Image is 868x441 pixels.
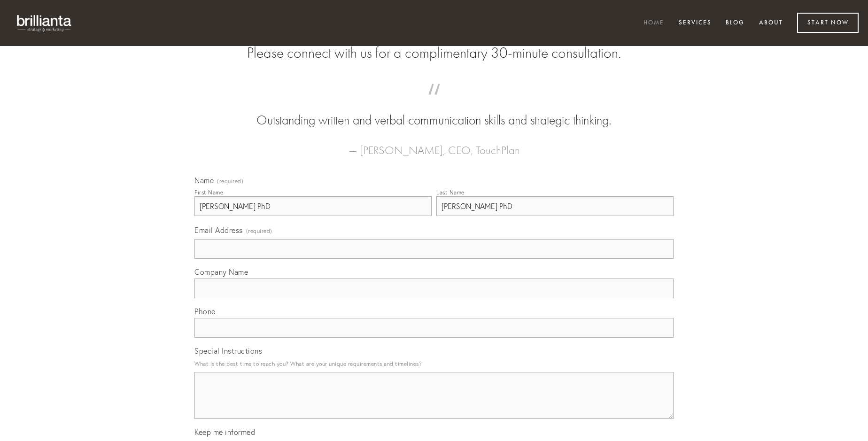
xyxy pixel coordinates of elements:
[753,15,789,31] a: About
[194,225,243,235] span: Email Address
[209,93,659,130] blockquote: Outstanding written and verbal communication skills and strategic thinking.
[637,15,670,31] a: Home
[436,189,465,196] div: Last Name
[209,130,659,160] figcaption: — [PERSON_NAME], CEO, TouchPlan
[9,9,80,37] img: brillianta - research, strategy, marketing
[209,93,659,111] span: “
[673,15,718,31] a: Services
[217,178,243,184] span: (required)
[194,307,216,316] span: Phone
[194,267,248,277] span: Company Name
[194,176,214,185] span: Name
[194,346,262,356] span: Special Instructions
[194,357,674,370] p: What is the best time to reach you? What are your unique requirements and timelines?
[720,15,751,31] a: Blog
[194,189,223,196] div: First Name
[194,44,674,62] h2: Please connect with us for a complimentary 30-minute consultation.
[194,427,255,437] span: Keep me informed
[246,224,272,237] span: (required)
[797,13,859,33] a: Start Now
